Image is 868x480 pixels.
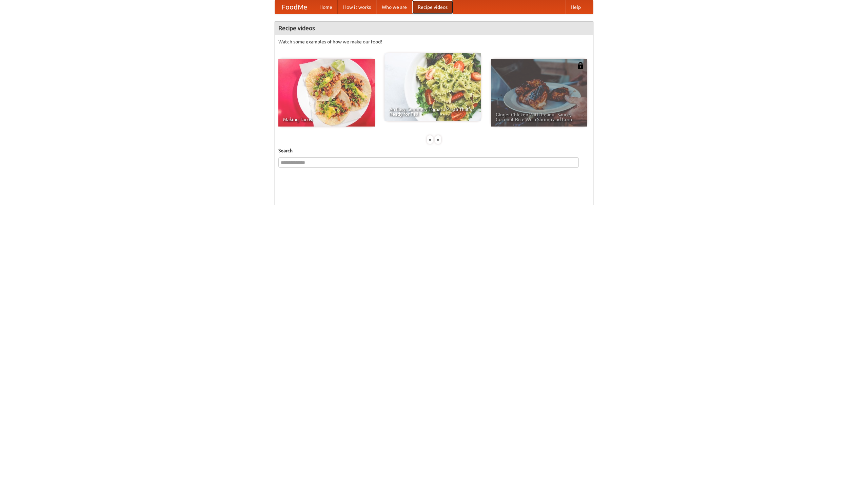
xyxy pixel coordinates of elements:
a: How it works [338,0,376,14]
img: 483408.png [577,62,584,69]
h5: Search [278,147,590,154]
div: « [427,135,433,144]
a: Making Tacos [278,59,375,127]
span: Making Tacos [283,117,370,122]
a: Help [565,0,586,14]
p: Watch some examples of how we make our food! [278,38,590,45]
a: Recipe videos [412,0,453,14]
div: » [435,135,441,144]
span: An Easy, Summery Tomato Pasta That's Ready for Fall [389,107,476,116]
a: Home [314,0,338,14]
a: An Easy, Summery Tomato Pasta That's Ready for Fall [384,53,481,121]
h4: Recipe videos [275,21,593,35]
a: FoodMe [275,0,314,14]
a: Who we are [376,0,412,14]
